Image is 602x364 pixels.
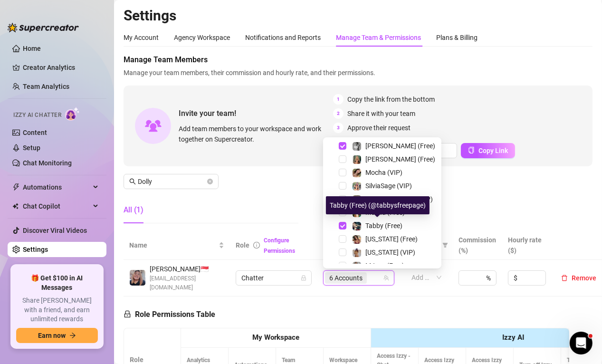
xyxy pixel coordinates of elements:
span: lock [301,275,306,281]
span: Select tree node [339,182,346,190]
div: All (1) [124,204,143,216]
span: 1 [333,94,344,105]
span: Select tree node [339,142,346,150]
img: Ellie (VIP) [353,195,361,204]
th: Name [124,231,230,260]
span: Select tree node [339,155,346,163]
span: Copy Link [478,147,508,154]
span: Manage your team members, their commission and hourly rate, and their permissions. [124,67,592,78]
span: lock [124,310,131,318]
button: close-circle [207,179,213,184]
a: Content [23,129,47,136]
div: Notifications and Reports [245,32,321,43]
span: Automations [23,180,90,195]
div: My Account [124,32,159,43]
span: [EMAIL_ADDRESS][DOMAIN_NAME] [150,274,224,292]
iframe: Intercom live chat [570,332,592,354]
img: Georgia (VIP) [353,249,361,257]
a: Chat Monitoring [23,159,72,167]
a: Configure Permissions [264,237,295,254]
span: delete [561,275,568,281]
strong: My Workspace [252,333,299,342]
span: copy [468,147,475,153]
img: SilviaSage (VIP) [353,182,361,191]
a: Discover Viral Videos [23,227,87,234]
input: Search members [138,176,205,187]
a: Home [23,45,41,52]
span: Select tree node [339,262,346,269]
span: Select tree node [339,169,346,176]
span: [PERSON_NAME] 🇸🇬 [150,264,224,274]
img: AI Chatter [65,107,80,121]
span: Approve their request [347,123,411,133]
a: Team Analytics [23,83,69,90]
span: Izzy AI Chatter [13,111,61,120]
th: Commission (%) [453,231,502,260]
span: Remove [572,274,596,282]
span: info-circle [253,242,260,249]
span: [PERSON_NAME] (Free) [365,142,435,150]
strong: Izzy AI [503,333,525,342]
span: team [383,275,389,281]
span: Chat Copilot [23,199,90,214]
span: Tabby (Free) [365,222,402,230]
img: logo-BBDzfeDw.svg [8,23,79,32]
button: Earn nowarrow-right [16,328,98,343]
span: [PERSON_NAME] (VIP) [365,195,433,203]
h5: Role Permissions Table [124,309,215,320]
span: arrow-right [69,332,76,339]
span: Select tree node [339,195,346,203]
span: Earn now [38,332,66,339]
span: Invite your team! [179,107,333,119]
span: filter [440,238,450,252]
span: [PERSON_NAME] (Free) [365,155,435,163]
span: Select tree node [339,235,346,243]
div: Plans & Billing [436,32,478,43]
img: Dolly Faith Lou Hildore [130,270,145,286]
img: Tabby (Free) [353,222,361,230]
img: Georgia (Free) [353,235,361,244]
img: Kennedy (Free) [353,142,361,151]
span: Mocha (VIP) [365,169,402,176]
span: [US_STATE] (VIP) [365,249,415,256]
span: Manage Team Members [124,54,592,66]
th: Hourly rate ($) [502,231,552,260]
div: Tabby (Free) (@tabbysfreepage) [326,196,430,214]
span: filter [442,242,448,248]
a: Creator Analytics [23,60,99,75]
span: Share [PERSON_NAME] with a friend, and earn unlimited rewards [16,296,98,324]
span: SilviaSage (VIP) [365,182,412,190]
span: Chatter [241,271,306,285]
img: Mocha (VIP) [353,169,361,177]
span: Copy the link from the bottom [347,94,435,105]
span: Role [236,241,249,249]
div: Agency Workspace [174,32,230,43]
a: Setup [23,144,40,152]
button: Remove [557,272,600,284]
span: 6 Accounts [325,272,367,284]
img: Ellie (Free) [353,155,361,164]
span: MJaee (Free) [365,262,404,269]
span: 3 [333,123,344,133]
span: [US_STATE] (Free) [365,235,418,243]
span: Select tree node [339,249,346,256]
img: Chat Copilot [12,203,19,210]
span: Name [129,240,217,250]
span: 2 [333,108,344,119]
a: Settings [23,246,48,253]
button: Copy Link [461,143,515,158]
span: Share it with your team [347,108,415,119]
h2: Settings [124,7,592,25]
span: 6 Accounts [329,273,363,283]
span: Add team members to your workspace and work together on Supercreator. [179,124,329,144]
span: thunderbolt [12,183,20,191]
div: Manage Team & Permissions [336,32,421,43]
span: Select tree node [339,222,346,230]
img: MJaee (Free) [353,262,361,270]
span: 🎁 Get $100 in AI Messages [16,274,98,292]
span: search [129,178,136,185]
